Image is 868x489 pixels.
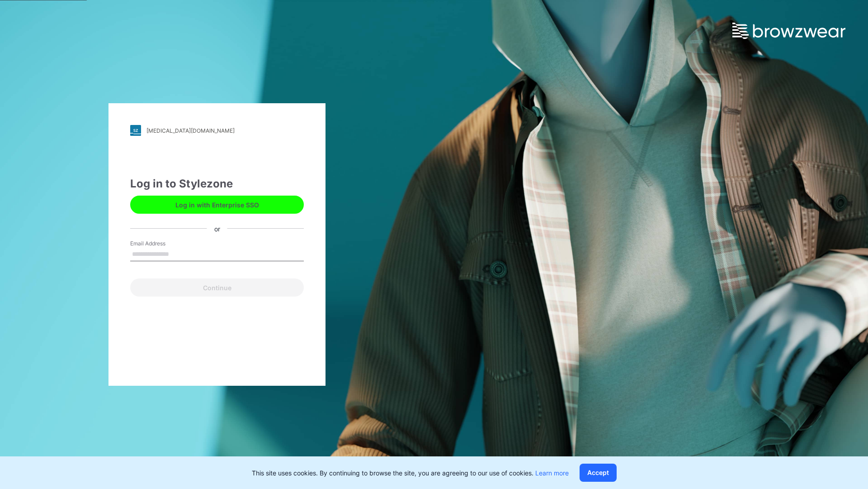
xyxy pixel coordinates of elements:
[732,23,845,39] img: browzwear-logo.e42bd6dac1945053ebaf764b6aa21510.svg
[130,240,193,248] label: Email Address
[535,469,569,477] a: Learn more
[207,224,227,233] div: or
[130,125,304,136] a: [MEDICAL_DATA][DOMAIN_NAME]
[252,468,569,478] p: This site uses cookies. By continuing to browse the site, you are agreeing to our use of cookies.
[130,125,141,136] img: stylezone-logo.562084cfcfab977791bfbf7441f1a819.svg
[130,196,304,214] button: Log in with Enterprise SSO
[130,176,304,192] div: Log in to Stylezone
[146,127,235,134] div: [MEDICAL_DATA][DOMAIN_NAME]
[580,464,617,482] button: Accept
